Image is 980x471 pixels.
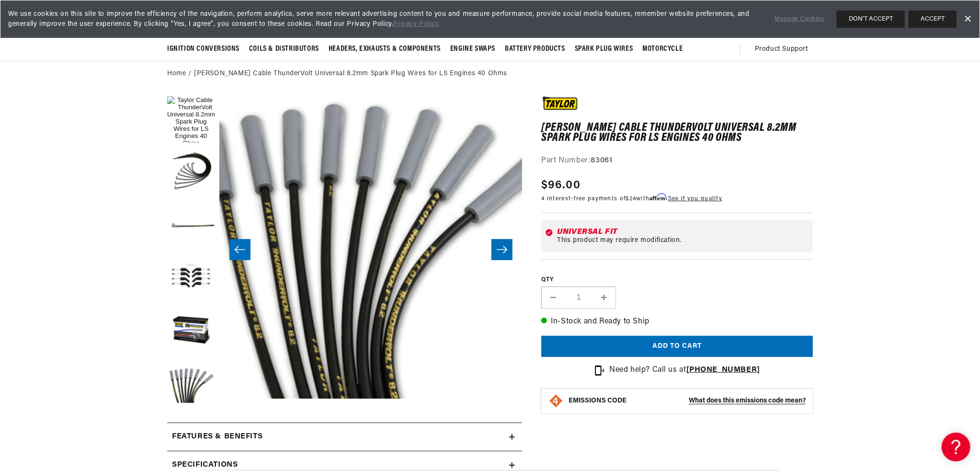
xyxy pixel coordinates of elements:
a: Privacy Policy. [394,21,440,28]
button: Slide right [491,239,513,260]
h2: Features & Benefits [172,431,262,443]
button: Load image 3 in gallery view [167,202,215,250]
h1: [PERSON_NAME] Cable ThunderVolt Universal 8.2mm Spark Plug Wires for LS Engines 40 Ohms [541,123,813,143]
span: Motorcycle [642,44,683,54]
p: 4 interest-free payments of with . [541,194,722,203]
button: Load image 4 in gallery view [167,254,215,302]
label: QTY [541,276,813,284]
img: Emissions code [548,393,564,409]
button: Load image 2 in gallery view [167,149,215,197]
button: ACCEPT [909,11,957,28]
a: Manage Cookies [775,14,824,24]
div: Universal Fit [557,228,809,236]
strong: EMISSIONS CODE [569,397,627,404]
summary: Motorcycle [638,38,687,60]
div: Part Number: [541,155,813,167]
span: Battery Products [505,44,565,54]
button: Slide left [229,239,251,260]
summary: Battery Products [500,38,570,60]
summary: Headers, Exhausts & Components [324,38,445,60]
button: Load image 5 in gallery view [167,307,215,355]
summary: Spark Plug Wires [570,38,638,60]
button: DON'T ACCEPT [837,11,905,28]
button: EMISSIONS CODEWhat does this emissions code mean? [569,397,806,405]
span: $24 [626,196,637,202]
button: Add to cart [541,336,813,357]
span: Affirm [650,194,667,201]
button: Load image 6 in gallery view [167,360,215,408]
summary: Coils & Distributors [244,38,324,60]
div: This product may require modification. [557,237,809,244]
a: Home [167,69,186,79]
summary: Features & Benefits [167,423,522,451]
span: Engine Swaps [450,44,495,54]
span: $96.00 [541,177,581,194]
p: In-Stock and Ready to Ship [541,316,813,328]
span: Product Support [755,44,808,55]
span: Coils & Distributors [249,44,319,54]
a: Dismiss Banner [960,12,975,26]
summary: Engine Swaps [445,38,500,60]
strong: 83061 [591,157,613,164]
a: [PERSON_NAME] Cable ThunderVolt Universal 8.2mm Spark Plug Wires for LS Engines 40 Ohms [194,69,507,79]
summary: Ignition Conversions [167,38,244,60]
span: Headers, Exhausts & Components [329,44,441,54]
a: [PHONE_NUMBER] [686,366,760,374]
nav: breadcrumbs [167,69,813,79]
span: We use cookies on this site to improve the efficiency of the navigation, perform analytics, serve... [8,9,762,29]
p: Need help? Call us at [609,364,760,377]
a: See if you qualify - Learn more about Affirm Financing (opens in modal) [668,196,722,202]
strong: What does this emissions code mean? [689,397,806,404]
span: Spark Plug Wires [575,44,633,54]
summary: Product Support [755,38,813,61]
button: Load image 1 in gallery view [167,96,215,144]
span: Ignition Conversions [167,44,239,54]
media-gallery: Gallery Viewer [167,96,522,403]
